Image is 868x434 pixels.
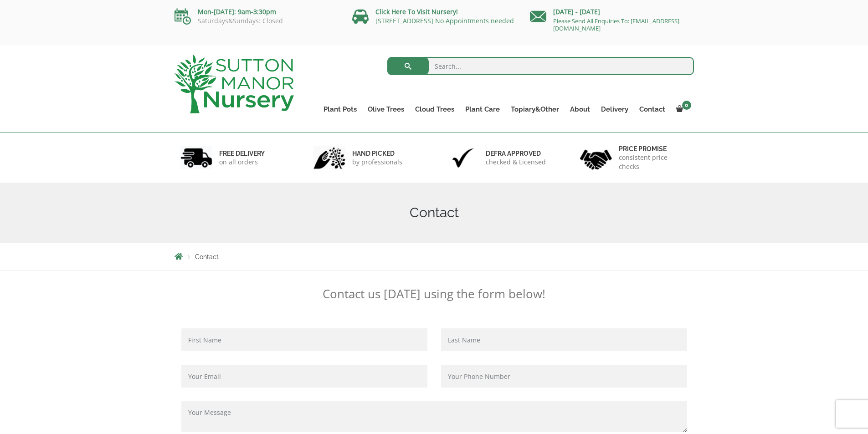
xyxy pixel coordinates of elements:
p: [DATE] - [DATE] [530,6,694,17]
h6: Defra approved [486,149,546,158]
p: Contact us [DATE] using the form below! [175,286,694,301]
img: 4.jpg [580,144,612,172]
input: First Name [181,328,427,351]
p: Mon-[DATE]: 9am-3:30pm [175,6,339,17]
p: Saturdays&Sundays: Closed [175,17,339,25]
img: 1.jpg [180,146,212,169]
img: 2.jpg [313,146,345,169]
p: by professionals [352,158,402,167]
a: Cloud Trees [410,103,460,116]
p: consistent price checks [619,153,688,171]
input: Your Phone Number [441,365,687,388]
p: checked & Licensed [486,158,546,167]
img: 3.jpg [447,146,479,169]
a: Plant Care [460,103,505,116]
nav: Breadcrumbs [175,253,694,260]
input: Search... [387,57,694,75]
a: Contact [634,103,671,116]
a: Delivery [596,103,634,116]
h6: Price promise [619,145,688,153]
a: Click Here To Visit Nursery! [375,7,458,16]
a: Plant Pots [318,103,362,116]
span: 0 [682,101,691,110]
a: 0 [671,103,694,116]
p: on all orders [219,158,265,167]
h1: Contact [175,204,694,221]
h6: hand picked [352,149,402,158]
input: Your Email [181,365,427,388]
img: logo [175,55,294,113]
a: [STREET_ADDRESS] No Appointments needed [375,16,514,25]
input: Last Name [441,328,687,351]
a: About [565,103,596,116]
a: Olive Trees [362,103,410,116]
h6: FREE DELIVERY [219,149,265,158]
a: Topiary&Other [505,103,565,116]
a: Please Send All Enquiries To: [EMAIL_ADDRESS][DOMAIN_NAME] [553,17,679,32]
span: Contact [195,253,219,260]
